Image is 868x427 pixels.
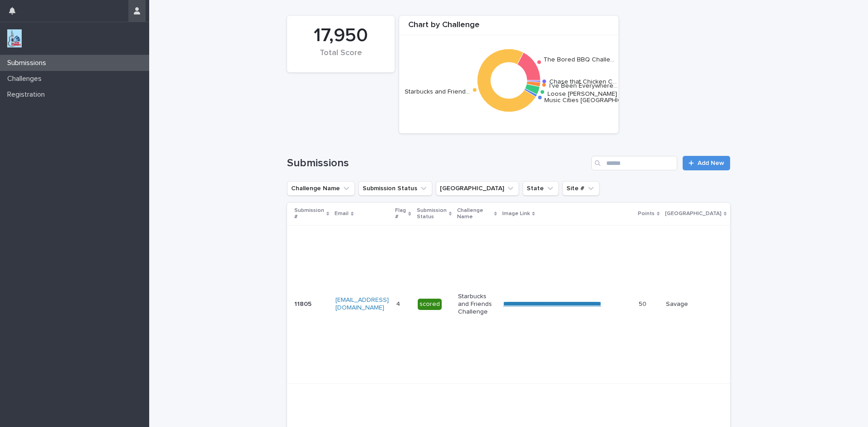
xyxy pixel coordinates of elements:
[287,157,588,170] h1: Submissions
[562,181,599,196] button: Site #
[591,156,677,170] input: Search
[417,206,447,222] p: Submission Status
[666,300,728,308] p: Savage
[4,59,53,67] p: Submissions
[418,299,442,310] div: scored
[7,29,22,47] img: jxsLJbdS1eYBI7rVAS4p
[335,209,349,219] p: Email
[359,181,432,196] button: Submission Status
[302,48,379,67] div: Total Score
[458,293,496,315] p: Starbucks and Friends Challenge
[4,75,49,83] p: Challenges
[287,181,355,196] button: Challenge Name
[302,24,379,47] div: 17,950
[294,206,324,222] p: Submission #
[523,181,559,196] button: State
[405,89,470,95] text: Starbucks and Friend…
[399,20,618,35] div: Chart by Challenge
[549,79,617,85] text: Chase that Chicken C…
[683,156,730,170] a: Add New
[395,206,406,222] p: Flag #
[665,209,722,219] p: [GEOGRAPHIC_DATA]
[544,97,643,103] text: Music Cities [GEOGRAPHIC_DATA]
[396,299,402,308] p: 4
[698,160,724,166] span: Add New
[543,56,614,63] text: The Bored BBQ Challe…
[639,299,648,308] p: 50
[335,297,389,311] a: [EMAIL_ADDRESS][DOMAIN_NAME]
[4,90,52,99] p: Registration
[547,91,642,97] text: Loose [PERSON_NAME] Challe…
[294,299,313,308] p: 11805
[436,181,519,196] button: Closest City
[549,83,618,89] text: I've Been Everywhere…
[638,209,655,219] p: Points
[502,209,530,219] p: Image Link
[457,206,492,222] p: Challenge Name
